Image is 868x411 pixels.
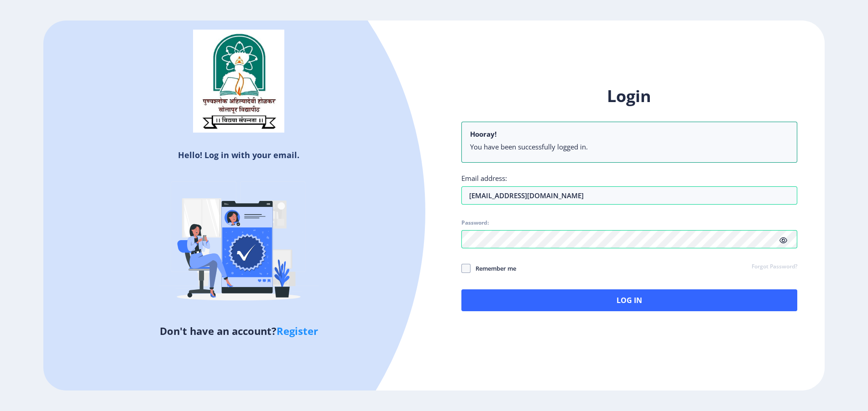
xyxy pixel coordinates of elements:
label: Password: [461,219,489,226]
span: Remember me [471,263,516,274]
a: Register [277,324,318,338]
img: Verified-rafiki.svg [159,164,319,324]
li: You have been successfully logged in. [470,142,789,151]
img: sulogo.png [193,30,284,133]
input: Email address [461,186,797,205]
label: Email address: [461,174,507,183]
a: Forgot Password? [752,263,797,271]
h1: Login [461,85,797,107]
button: Log In [461,289,797,311]
b: Hooray! [470,129,497,139]
h5: Don't have an account? [50,324,427,338]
